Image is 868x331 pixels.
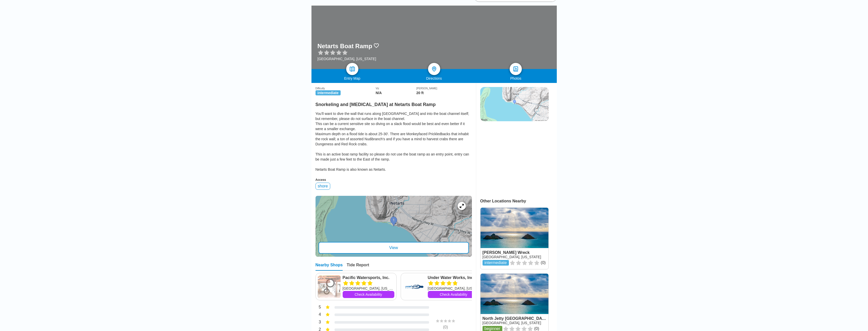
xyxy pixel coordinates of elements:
[318,275,341,298] img: Pacific Watersports, Inc.
[416,91,472,95] div: 20 ft
[480,87,549,121] img: staticmap
[428,275,479,280] a: Under Water Works, Inc.
[483,321,541,325] a: [GEOGRAPHIC_DATA], [US_STATE]
[316,312,321,318] div: 4
[316,90,341,95] span: intermediate
[316,99,472,107] h2: Snorkeling and [MEDICAL_DATA] at Netarts Boat Ramp
[316,111,472,172] div: You'll want to dive the wall that runs along [GEOGRAPHIC_DATA] and into the boat channel itself; ...
[343,275,394,280] a: Pacific Watersports, Inc.
[318,57,379,61] div: [GEOGRAPHIC_DATA], [US_STATE]
[416,87,472,90] div: [PERSON_NAME]
[316,196,472,257] a: entry mapView
[480,199,557,203] div: Other Locations Nearby
[316,183,330,190] div: shore
[431,66,437,72] img: directions
[346,63,358,75] a: map
[319,242,469,254] div: View
[316,87,376,90] div: Difficulty
[376,91,416,95] div: N/A
[316,304,321,311] div: 5
[311,76,393,80] div: Entry Map
[510,63,522,75] a: photos
[403,275,426,298] img: Under Water Works, Inc.
[343,291,394,298] a: Check Availability
[427,325,465,329] div: ( 0 )
[343,286,394,291] div: [GEOGRAPHIC_DATA], [US_STATE]
[475,76,557,80] div: Photos
[393,76,475,80] div: Directions
[428,291,479,298] a: Check Availability
[349,66,355,72] img: map
[376,87,416,90] div: Viz
[316,178,472,182] div: Access
[316,319,321,326] div: 3
[428,286,479,291] div: [GEOGRAPHIC_DATA], [US_STATE]
[318,43,372,50] h1: Netarts Boat Ramp
[316,263,343,271] div: Nearby Shops
[513,66,519,72] img: photos
[347,263,369,271] div: Tide Report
